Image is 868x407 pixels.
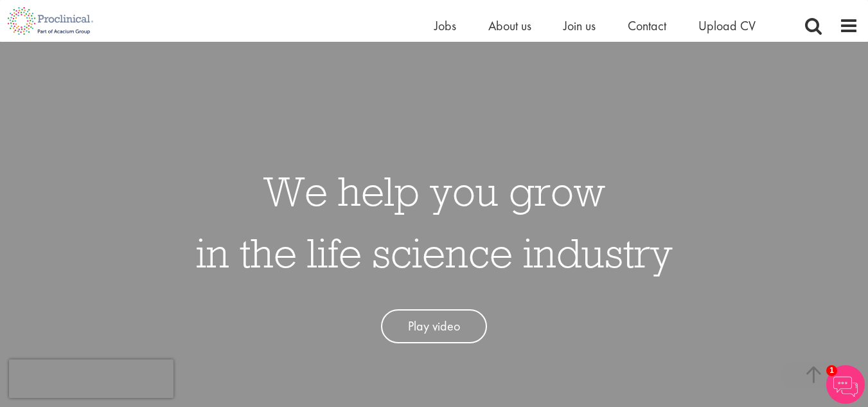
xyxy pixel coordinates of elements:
img: Chatbot [826,365,865,404]
a: Contact [628,17,666,34]
a: About us [488,17,531,34]
a: Play video [381,309,487,343]
a: Jobs [434,17,456,34]
span: 1 [826,365,837,376]
a: Upload CV [698,17,756,34]
h1: We help you grow in the life science industry [196,160,673,284]
a: Join us [563,17,596,34]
